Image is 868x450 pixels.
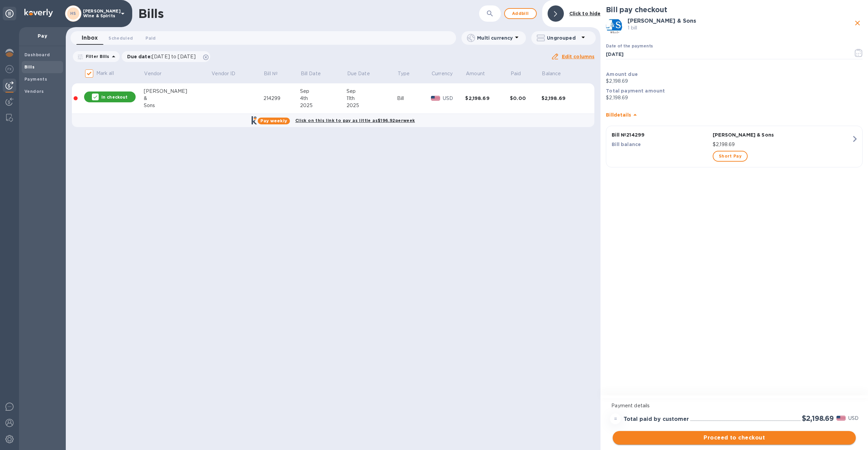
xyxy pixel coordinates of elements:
b: Bill details [606,112,631,118]
button: Bill №214299[PERSON_NAME] & SonsBill balance$2,198.69Short Pay [606,126,863,167]
p: USD [848,415,859,422]
div: 214299 [263,95,300,102]
div: $0.00 [510,95,541,102]
span: Add bill [510,9,531,18]
span: Due Date [347,70,379,77]
div: Sons [144,102,211,109]
span: Bill № [264,70,287,77]
p: 1 bill [628,24,852,32]
img: Logo [24,9,53,17]
u: Edit columns [562,54,595,59]
div: Sep [347,88,397,95]
img: Foreign exchange [5,65,14,73]
p: $2,198.69 [606,78,863,85]
div: [PERSON_NAME] [144,88,211,95]
h1: Bills [138,6,163,21]
button: close [852,18,863,28]
p: Due Date [347,70,370,77]
p: Multi currency [477,35,513,41]
div: Bill [397,95,431,102]
span: Type [398,70,419,77]
div: Unpin categories [3,7,16,20]
div: & [144,95,211,102]
div: Due date:[DATE] to [DATE] [122,51,211,62]
span: Vendor ID [212,70,244,77]
p: Due date : [127,53,199,60]
h2: $2,198.69 [802,414,834,423]
span: Balance [542,70,570,77]
div: 11th [347,95,397,102]
p: Filter Bills [83,54,110,59]
p: Payment details [611,402,857,409]
p: Paid [511,70,521,77]
span: Proceed to checkout [618,434,850,442]
div: $2,198.69 [541,95,586,102]
p: Balance [542,70,561,77]
b: Payments [24,77,47,82]
div: 2025 [347,102,397,109]
p: Bill Date [301,70,321,77]
img: USD [836,416,846,421]
div: $2,198.69 [465,95,510,102]
p: Mark all [96,70,114,77]
span: Scheduled [108,35,133,42]
b: Total payment amount [606,88,665,94]
label: Date of the payments [606,44,653,48]
span: Amount [466,70,494,77]
p: $2,198.69 [606,94,863,101]
p: Vendor ID [212,70,235,77]
b: Amount due [606,71,638,77]
span: Vendor [144,70,170,77]
button: Short Pay [713,151,748,162]
p: [PERSON_NAME] Wine & Spirits [83,9,117,18]
div: Sep [300,88,347,95]
b: Click to hide [569,11,601,16]
h2: Bill pay checkout [606,5,863,14]
div: = [610,413,621,424]
p: Bill № 214299 [612,131,710,138]
b: Dashboard [24,52,50,57]
span: Short Pay [719,152,742,160]
p: In checkout [101,94,127,100]
div: 2025 [300,102,347,109]
p: Currency [432,70,453,77]
b: Click on this link to pay as little as $196.92 per week [295,118,415,123]
p: Pay [24,33,60,39]
div: 4th [300,95,347,102]
b: HS [70,11,76,16]
b: [PERSON_NAME] & Sons [628,18,696,24]
span: [DATE] to [DATE] [152,54,196,59]
p: Vendor [144,70,161,77]
b: Vendors [24,89,44,94]
img: USD [431,96,440,101]
p: Bill balance [612,141,710,148]
span: Inbox [82,33,98,43]
button: Proceed to checkout [613,431,856,445]
span: Bill Date [301,70,330,77]
p: Bill № [264,70,278,77]
b: Bills [24,64,35,69]
span: Paid [511,70,530,77]
div: Billdetails [606,104,863,126]
p: [PERSON_NAME] & Sons [713,131,851,138]
button: Addbill [504,8,537,19]
p: Amount [466,70,485,77]
h3: Total paid by customer [624,416,689,423]
p: Type [398,70,410,77]
p: USD [443,95,466,102]
b: Pay weekly [260,118,287,123]
p: Ungrouped [547,35,579,41]
span: Paid [145,35,156,42]
p: $2,198.69 [713,141,851,148]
